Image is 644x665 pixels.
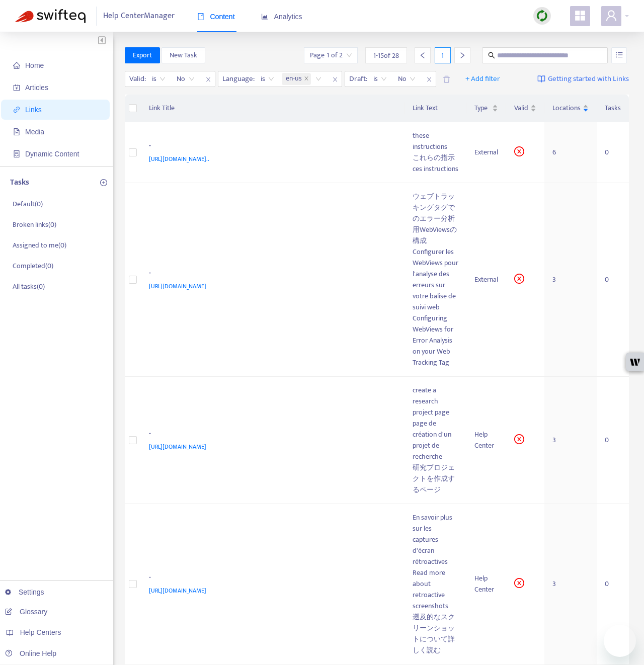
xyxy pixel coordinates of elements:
[466,95,506,122] th: Type
[304,76,309,82] span: close
[537,75,545,83] img: image-link
[474,103,490,114] span: Type
[152,71,166,87] span: is
[413,512,458,567] div: En savoir plus sur les captures d'écran rétroactives
[25,128,44,136] span: Media
[149,281,206,291] span: [URL][DOMAIN_NAME]
[345,71,369,87] span: Draft :
[149,442,206,452] span: [URL][DOMAIN_NAME]
[149,140,393,153] div: -
[13,261,53,271] p: Completed ( 0 )
[597,95,629,122] th: Tasks
[413,418,458,462] div: page de création d'un projet de recherche
[149,154,209,164] span: [URL][DOMAIN_NAME]..
[100,179,107,186] span: plus-circle
[282,73,311,85] span: en-us
[125,47,160,63] button: Export
[459,52,466,59] span: right
[25,84,48,92] span: Articles
[13,199,43,209] p: Default ( 0 )
[125,71,147,87] span: Valid :
[413,130,458,152] div: these instructions
[419,52,426,59] span: left
[405,95,466,122] th: Link Text
[197,13,204,20] span: book
[5,608,47,616] a: Glossary
[574,10,586,22] span: appstore
[15,9,86,23] img: Swifteq
[544,504,597,664] td: 3
[413,462,458,495] div: 研究プロジェクトを作成するページ
[597,377,629,504] td: 0
[413,246,458,313] div: Configurer les WebViews pour l'analyse des erreurs sur votre balise de suivi web
[197,13,235,21] span: Content
[141,95,405,122] th: Link Title
[597,504,629,664] td: 0
[413,152,458,163] div: これらの指示
[548,73,629,85] span: Getting started with Links
[286,73,302,85] span: en-us
[170,50,197,61] span: New Task
[413,163,458,175] div: ces instructions
[25,150,79,158] span: Dynamic Content
[413,313,458,368] div: Configuring WebViews for Error Analysis on your Web Tracking Tag
[435,47,451,63] div: 1
[544,183,597,377] td: 3
[373,50,399,61] span: 1 - 15 of 28
[413,567,458,612] div: Read more about retroactive screenshots
[536,10,548,22] img: sync.dc5367851b00ba804db3.png
[25,106,42,114] span: Links
[413,612,458,656] div: 遡及的なスクリーンショットについて詳しく読む
[13,240,66,251] p: Assigned to me ( 0 )
[474,573,498,595] div: Help Center
[474,429,498,451] div: Help Center
[103,7,175,26] span: Help Center Manager
[597,122,629,183] td: 0
[177,71,195,87] span: No
[373,71,387,87] span: is
[149,268,393,281] div: -
[149,572,393,585] div: -
[13,84,20,91] span: account-book
[474,147,498,158] div: External
[218,71,256,87] span: Language :
[5,649,56,657] a: Online Help
[605,10,617,22] span: user
[514,146,524,156] span: close-circle
[465,73,500,85] span: + Add filter
[423,73,436,86] span: close
[611,47,627,63] button: unordered-list
[413,191,458,246] div: ウェブトラッキングタグでのエラー分析用WebViewsの構成
[13,150,20,157] span: container
[488,52,495,59] span: search
[13,106,20,113] span: link
[544,377,597,504] td: 3
[514,103,528,114] span: Valid
[552,103,581,114] span: Locations
[13,128,20,135] span: file-image
[13,219,56,230] p: Broken links ( 0 )
[25,61,44,69] span: Home
[458,71,508,87] button: + Add filter
[544,122,597,183] td: 6
[329,73,342,86] span: close
[261,13,268,20] span: area-chart
[149,586,206,596] span: [URL][DOMAIN_NAME]
[149,428,393,441] div: -
[133,50,152,61] span: Export
[162,47,205,63] button: New Task
[443,75,450,83] span: delete
[5,588,44,596] a: Settings
[474,274,498,285] div: External
[261,71,274,87] span: is
[261,13,302,21] span: Analytics
[616,51,623,58] span: unordered-list
[202,73,215,86] span: close
[20,628,61,636] span: Help Centers
[10,177,29,189] p: Tasks
[514,578,524,588] span: close-circle
[13,62,20,69] span: home
[514,434,524,444] span: close-circle
[604,625,636,657] iframe: Button to launch messaging window
[537,71,629,87] a: Getting started with Links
